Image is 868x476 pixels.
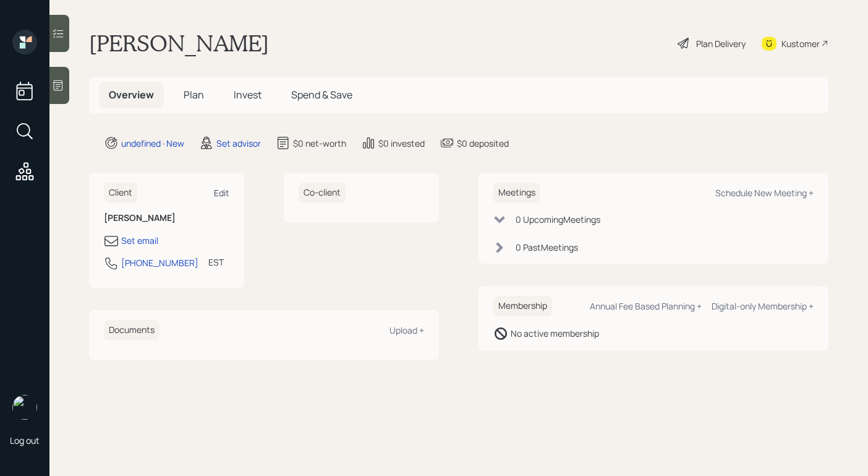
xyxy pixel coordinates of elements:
[12,395,37,420] img: robby-grisanti-headshot.png
[214,187,229,199] div: Edit
[104,183,137,203] h6: Client
[234,88,262,102] span: Invest
[516,213,600,226] div: 0 Upcoming Meeting s
[184,88,204,102] span: Plan
[457,137,509,150] div: $0 deposited
[781,37,820,50] div: Kustomer
[89,30,269,57] h1: [PERSON_NAME]
[712,300,814,312] div: Digital-only Membership +
[299,183,346,203] h6: Co-client
[10,435,40,446] div: Log out
[590,300,702,312] div: Annual Fee Based Planning +
[104,320,160,340] h6: Documents
[208,256,224,269] div: EST
[516,241,578,254] div: 0 Past Meeting s
[291,88,352,102] span: Spend & Save
[696,37,746,50] div: Plan Delivery
[511,327,599,340] div: No active membership
[493,296,552,316] h6: Membership
[121,137,184,150] div: undefined · New
[715,187,814,199] div: Schedule New Meeting +
[121,234,158,247] div: Set email
[216,137,261,150] div: Set advisor
[121,256,198,269] div: [PHONE_NUMBER]
[104,213,229,223] h6: [PERSON_NAME]
[293,137,346,150] div: $0 net-worth
[389,324,424,336] div: Upload +
[493,183,540,203] h6: Meetings
[378,137,425,150] div: $0 invested
[109,88,154,102] span: Overview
